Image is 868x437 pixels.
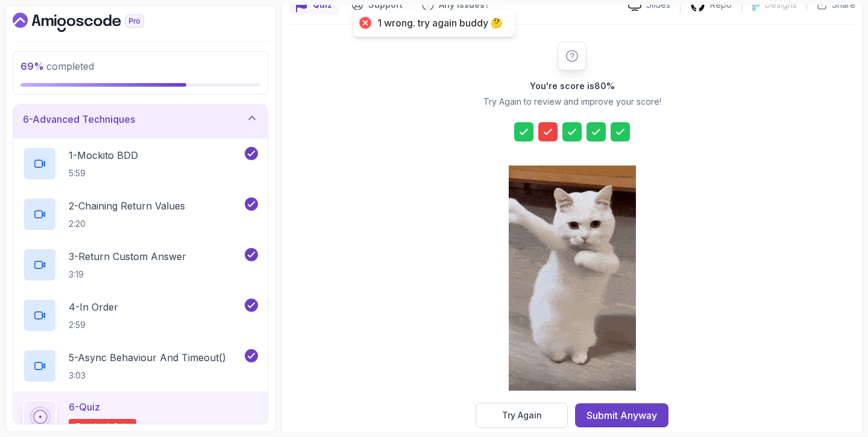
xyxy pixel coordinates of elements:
h3: 6 - Advanced Techniques [23,112,135,126]
p: 1 - Mockito BDD [69,148,138,163]
p: 3 - Return Custom Answer [69,249,186,264]
p: 6 - Quiz [69,400,100,414]
button: Try Again [476,403,568,428]
p: 3:19 [69,268,186,280]
p: 4 - In Order [69,300,118,314]
p: 2 - Chaining Return Values [69,199,185,213]
p: 5:59 [69,167,138,179]
button: 6-Advanced Techniques [13,100,268,138]
p: 2:59 [69,319,118,331]
span: completed [20,60,94,72]
button: 4-In Order2:59 [23,299,258,332]
div: 1 wrong. try again buddy 🤔 [377,17,503,29]
span: 69 % [20,60,44,72]
button: Submit Anyway [575,403,668,427]
img: cool-cat [509,166,636,391]
p: 3:03 [69,370,226,382]
button: 6-QuizRequired-quiz [23,400,258,433]
a: Dashboard [13,13,172,32]
h2: You're score is 80 % [530,80,615,92]
button: 3-Return Custom Answer3:19 [23,248,258,282]
span: quiz [113,421,129,431]
p: Try Again to review and improve your score! [483,96,661,108]
button: 5-Async Behaviour And Timeout()3:03 [23,349,258,383]
p: 2:20 [69,218,185,230]
span: Required- [76,421,113,431]
div: Try Again [502,409,542,421]
button: 1-Mockito BDD5:59 [23,147,258,181]
div: Submit Anyway [587,408,657,423]
button: 2-Chaining Return Values2:20 [23,197,258,231]
p: 5 - Async Behaviour And Timeout() [69,350,226,365]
